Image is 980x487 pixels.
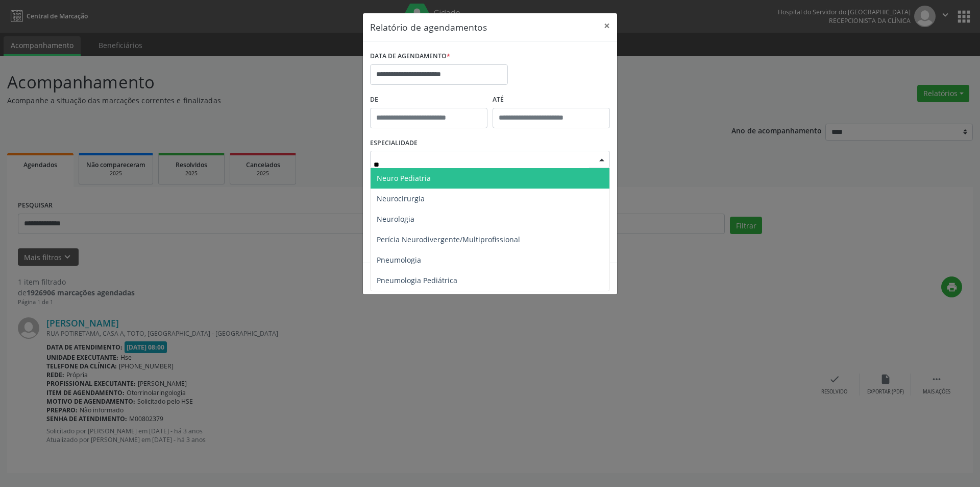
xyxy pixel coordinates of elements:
label: ATÉ [493,92,610,108]
h5: Relatório de agendamentos [370,20,487,34]
span: Pneumologia [377,255,421,265]
label: ESPECIALIDADE [370,135,418,151]
label: DATA DE AGENDAMENTO [370,49,450,64]
label: De [370,92,487,108]
span: Perícia Neurodivergente/Multiprofissional [377,235,520,244]
span: Pneumologia Pediátrica [377,275,457,285]
span: Neuro Pediatria [377,173,431,183]
span: Neurocirurgia [377,194,425,203]
span: Neurologia [377,214,414,224]
button: Close [597,13,617,38]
